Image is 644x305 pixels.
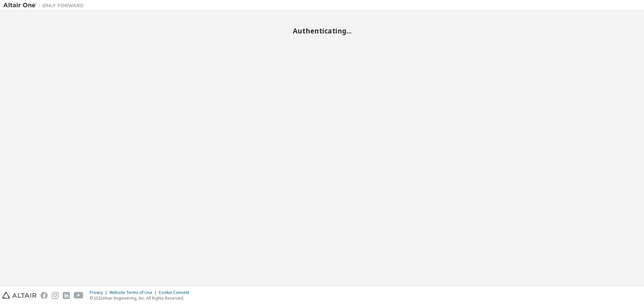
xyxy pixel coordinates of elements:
img: youtube.svg [74,292,84,299]
div: Cookie Consent [159,290,193,295]
p: © 2025 Altair Engineering, Inc. All Rights Reserved. [90,295,193,301]
div: Privacy [90,290,109,295]
img: linkedin.svg [63,292,70,299]
img: facebook.svg [41,292,48,299]
img: altair_logo.svg [2,292,37,299]
img: Altair One [3,2,87,9]
div: Website Terms of Use [109,290,159,295]
h2: Authenticating... [3,26,641,35]
img: instagram.svg [52,292,59,299]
